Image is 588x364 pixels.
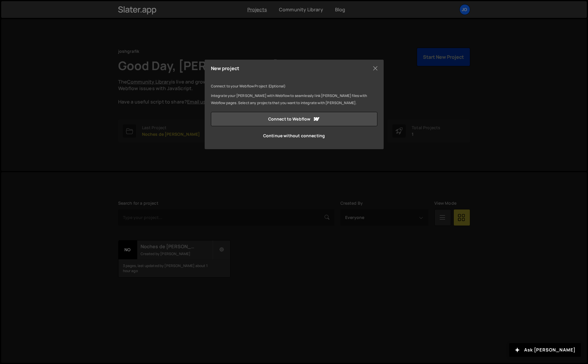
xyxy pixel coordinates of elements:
button: Ask [PERSON_NAME] [509,343,581,357]
a: Connect to Webflow [211,112,377,126]
p: Connect to your Webflow Project (Optional) [211,83,377,90]
button: Close [371,64,380,73]
h5: New project [211,66,240,71]
a: Continue without connecting [211,129,377,143]
p: Integrate your [PERSON_NAME] with Webflow to seamlessly link [PERSON_NAME] files with Webflow pag... [211,92,377,107]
